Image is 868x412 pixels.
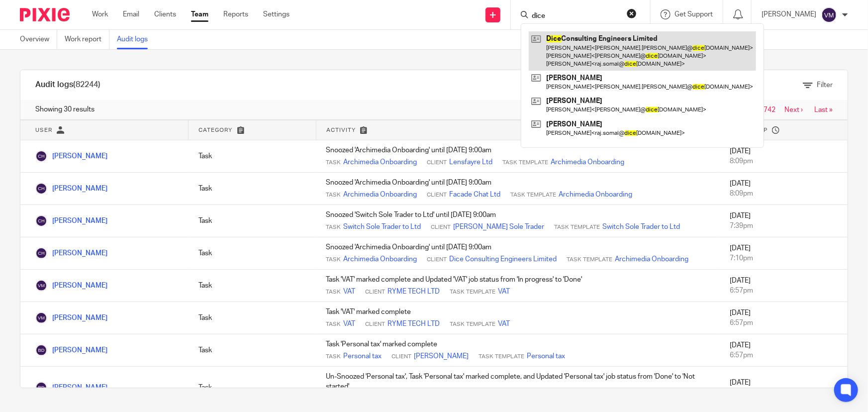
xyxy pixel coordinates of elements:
[189,367,316,409] td: Task
[189,140,316,173] td: Task
[35,344,47,356] img: Barbara Demetriou
[35,183,47,195] img: Chloe Hooton
[730,156,838,166] div: 8:09pm
[427,159,447,167] span: Client
[123,9,139,19] a: Email
[316,270,720,302] td: Task 'VAT' marked complete and Updated 'VAT' job status from 'In progress' to 'Done'
[431,223,451,231] span: Client
[730,221,838,231] div: 7:39pm
[414,351,469,361] a: [PERSON_NAME]
[387,287,440,297] a: RYME TECH LTD
[263,9,289,19] a: Settings
[450,320,495,328] span: Task Template
[189,302,316,334] td: Task
[65,30,109,49] a: Work report
[551,157,624,167] a: Archimedia Onboarding
[343,157,417,167] a: Archimedia Onboarding
[223,9,248,19] a: Reports
[720,140,848,173] td: [DATE]
[35,217,107,224] a: [PERSON_NAME]
[449,254,557,264] a: Dice Consulting Engineers Limited
[189,334,316,367] td: Task
[35,347,107,354] a: [PERSON_NAME]
[730,286,838,296] div: 6:57pm
[316,140,720,173] td: Snoozed 'Archimedia Onboarding' until [DATE] 9:00am
[559,190,632,200] a: Archimedia Onboarding
[343,351,382,361] a: Personal tax
[527,351,565,361] a: Personal tax
[326,159,341,167] span: Task
[730,189,838,199] div: 8:09pm
[316,367,720,409] td: Un-Snoozed 'Personal tax', Task 'Personal tax' marked complete, and Updated 'Personal tax' job st...
[567,256,612,264] span: Task Template
[326,256,341,264] span: Task
[450,288,495,296] span: Task Template
[189,205,316,237] td: Task
[189,173,316,205] td: Task
[762,9,816,19] p: [PERSON_NAME]
[720,237,848,270] td: [DATE]
[720,173,848,205] td: [DATE]
[720,334,848,367] td: [DATE]
[35,250,107,257] a: [PERSON_NAME]
[191,9,208,19] a: Team
[821,7,837,23] img: svg%3E
[198,127,232,133] span: Category
[35,150,47,162] img: Chloe Hooton
[343,287,355,297] a: VAT
[675,11,713,18] span: Get Support
[326,320,341,328] span: Task
[453,222,544,232] a: [PERSON_NAME] Sole Trader
[498,319,510,329] a: VAT
[343,222,421,232] a: Switch Sole Trader to Ltd
[391,353,411,361] span: Client
[427,256,447,264] span: Client
[343,190,417,200] a: Archimedia Onboarding
[427,191,447,199] span: Client
[498,287,510,297] a: VAT
[510,191,556,199] span: Task Template
[720,205,848,237] td: [DATE]
[730,318,838,328] div: 6:57pm
[92,9,108,19] a: Work
[814,106,833,113] a: Last »
[35,185,107,192] a: [PERSON_NAME]
[784,106,803,113] a: Next ›
[720,270,848,302] td: [DATE]
[502,159,548,167] span: Task Template
[35,280,47,292] img: Viktorija Martin
[730,253,838,263] div: 7:10pm
[117,30,155,49] a: Audit logs
[189,270,316,302] td: Task
[479,353,524,361] span: Task Template
[316,237,720,270] td: Snoozed 'Archimedia Onboarding' until [DATE] 9:00am
[720,302,848,334] td: [DATE]
[760,106,775,113] a: 2742
[35,247,47,259] img: Chloe Hooton
[602,222,680,232] a: Switch Sole Trader to Ltd
[615,254,688,264] a: Archimedia Onboarding
[343,254,417,264] a: Archimedia Onboarding
[449,190,500,200] a: Facade Chat Ltd
[35,104,95,114] span: Showing 30 results
[35,127,52,133] span: User
[35,153,107,160] a: [PERSON_NAME]
[35,282,107,289] a: [PERSON_NAME]
[531,12,620,21] input: Search
[326,353,341,361] span: Task
[365,288,385,296] span: Client
[730,388,838,398] div: 6:57pm
[326,127,356,133] span: Activity
[316,302,720,334] td: Task 'VAT' marked complete
[387,319,440,329] a: RYME TECH LTD
[326,288,341,296] span: Task
[154,9,176,19] a: Clients
[326,191,341,199] span: Task
[35,312,47,324] img: Viktorija Martin
[189,237,316,270] td: Task
[720,367,848,409] td: [DATE]
[20,8,70,21] img: Pixie
[316,334,720,367] td: Task 'Personal tax' marked complete
[554,223,600,231] span: Task Template
[343,319,355,329] a: VAT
